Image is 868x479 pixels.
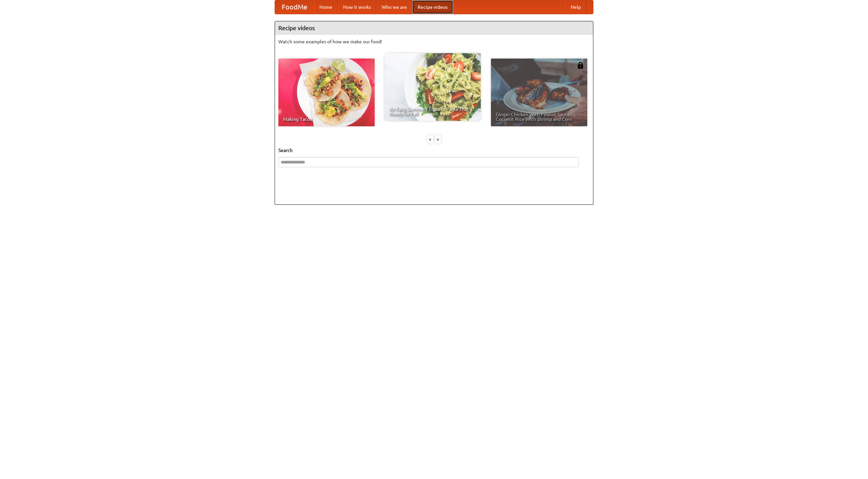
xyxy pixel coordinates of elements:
a: Who we are [376,0,412,14]
a: An Easy, Summery Tomato Pasta That's Ready for Fall [384,53,481,121]
span: Making Tacos [283,117,370,122]
a: Making Tacos [278,59,375,126]
a: How it works [338,0,376,14]
span: An Easy, Summery Tomato Pasta That's Ready for Fall [389,107,476,116]
div: « [427,135,433,144]
img: 483408.png [577,62,584,69]
h5: Search [278,147,590,154]
p: Watch some examples of how we make our food! [278,38,590,45]
h4: Recipe videos [275,21,593,35]
div: » [435,135,441,144]
a: Home [314,0,338,14]
a: Help [565,0,586,14]
a: Recipe videos [412,0,453,14]
a: FoodMe [275,0,314,14]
